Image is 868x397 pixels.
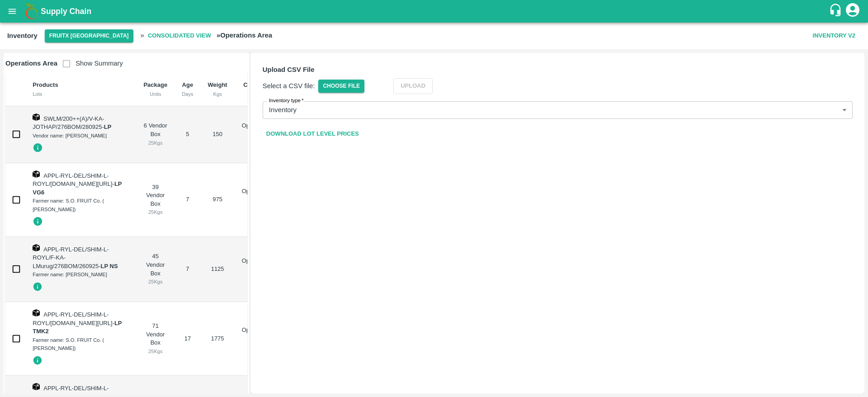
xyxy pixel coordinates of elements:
[33,170,40,178] img: box
[5,60,57,67] b: Operations Area
[99,263,118,269] span: -
[143,122,167,147] div: 6 Vendor Box
[33,180,122,196] span: -
[33,115,104,131] span: SWLM/200++(A)/V-KA-JOTHAP/276BOM/280925
[242,326,271,343] p: Operations Area
[143,90,167,98] div: Units
[33,270,129,279] div: Farmer name: [PERSON_NAME]
[212,131,222,137] span: 150
[144,28,215,44] span: Consolidated View
[33,383,40,390] img: box
[33,311,112,326] span: APPL-RYL-DEL/SHIM-L-ROYL/[DOMAIN_NAME][URL]
[211,265,224,272] span: 1125
[175,302,200,376] td: 17
[829,3,844,19] div: customer-support
[243,81,269,88] b: Chamber
[242,122,271,138] p: Operations Area
[212,196,222,203] span: 975
[269,105,297,115] p: Inventory
[102,123,111,130] span: -
[208,81,227,88] b: Weight
[143,183,167,217] div: 39 Vendor Box
[33,336,129,353] div: Farmer name: S.O. FRUIT Co. ( [PERSON_NAME])
[101,263,118,269] strong: LP NS
[143,252,167,286] div: 45 Vendor Box
[143,278,167,286] div: 25 Kgs
[33,180,122,196] strong: LP VG6
[33,197,129,213] div: Farmer name: S.O. FRUIT Co. ( [PERSON_NAME])
[45,29,133,43] button: Select DC
[217,32,272,39] b: » Operations Area
[211,335,224,342] span: 1775
[143,139,167,147] div: 25 Kgs
[208,90,227,98] div: Kgs
[263,81,315,91] p: Select a CSV file:
[242,187,271,204] p: Operations Area
[175,237,200,302] td: 7
[242,90,271,98] div: Date
[33,113,40,121] img: box
[7,32,38,39] b: Inventory
[263,126,363,142] a: Download Lot Level Prices
[33,246,108,269] span: APPL-RYL-DEL/SHIM-L-ROYL/F-KA-LMurug/276BOM/260925
[143,347,167,355] div: 25 Kgs
[41,7,91,16] b: Supply Chain
[182,90,193,98] div: Days
[33,244,40,251] img: box
[41,5,829,18] a: Supply Chain
[33,81,58,88] b: Products
[844,2,861,21] div: account of current user
[23,2,41,20] img: logo
[242,139,271,147] div: [DATE]
[242,257,271,274] p: Operations Area
[182,81,193,88] b: Age
[175,163,200,237] td: 7
[269,97,304,104] label: Inventory type
[33,90,129,98] div: Lots
[242,204,271,212] div: [DATE]
[33,172,112,188] span: APPL-RYL-DEL/SHIM-L-ROYL/[DOMAIN_NAME][URL]
[809,28,859,44] button: Inventory V2
[242,343,271,351] div: [DATE]
[318,80,364,93] span: Choose File
[141,28,272,44] h2: »
[57,60,123,67] span: Show Summary
[148,31,211,41] b: Consolidated View
[104,123,112,130] strong: LP
[143,81,167,88] b: Package
[33,132,129,140] div: Vendor name: [PERSON_NAME]
[33,309,40,317] img: box
[2,1,23,22] button: open drawer
[242,274,271,282] div: [DATE]
[143,322,167,355] div: 71 Vendor Box
[263,66,315,73] b: Upload CSV File
[175,106,200,163] td: 5
[143,208,167,216] div: 25 Kgs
